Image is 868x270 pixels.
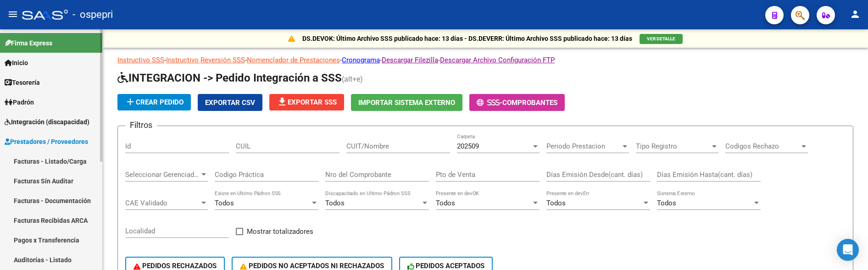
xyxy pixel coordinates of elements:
span: Todos [215,199,234,207]
span: VER DETALLE [647,36,675,41]
button: VER DETALLE [640,34,683,44]
span: Importar Sistema Externo [358,99,455,107]
mat-icon: add [125,96,136,107]
span: Todos [657,199,676,207]
span: Prestadores / Proveedores [5,137,88,147]
a: Instructivo SSS [117,56,164,64]
span: Padrón [5,97,34,107]
button: Exportar CSV [198,94,262,111]
span: Comprobantes [502,99,557,107]
mat-icon: menu [7,9,18,20]
span: Exportar SSS [277,98,337,106]
span: INTEGRACION -> Pedido Integración a SSS [117,72,342,84]
span: - [477,99,502,107]
span: (alt+e) [342,75,363,83]
span: Seleccionar Gerenciador [125,171,200,179]
button: Exportar SSS [269,94,344,110]
span: Codigos Rechazo [725,142,800,150]
button: Crear Pedido [117,94,191,110]
span: Todos [325,199,345,207]
a: Instructivo Reversión SSS [166,56,245,64]
mat-icon: person [850,9,861,20]
a: Nomenclador de Prestaciones [247,56,340,64]
span: Firma Express [5,38,52,48]
div: Open Intercom Messenger [837,239,859,261]
span: Tesorería [5,77,40,88]
h3: Filtros [125,119,157,132]
span: Tipo Registro [636,142,710,150]
a: Descargar Archivo Configuración FTP [440,56,555,64]
p: DS.DEVOK: Último Archivo SSS publicado hace: 13 días - DS.DEVERR: Último Archivo SSS publicado ha... [302,33,632,44]
span: Todos [436,199,455,207]
span: Crear Pedido [125,98,184,106]
span: Inicio [5,58,28,68]
span: Mostrar totalizadores [247,226,313,237]
span: Periodo Prestacion [546,142,621,150]
button: -Comprobantes [469,94,565,111]
span: Integración (discapacidad) [5,117,89,127]
span: CAE Validado [125,199,200,207]
span: Exportar CSV [205,99,255,107]
span: PEDIDOS NO ACEPTADOS NI RECHAZADOS [240,262,384,270]
span: PEDIDOS ACEPTADOS [407,262,485,270]
p: - - - - - [117,55,853,65]
a: Cronograma [342,56,380,64]
span: PEDIDOS RECHAZADOS [134,262,217,270]
span: 202509 [457,142,479,150]
a: Descargar Filezilla [382,56,438,64]
button: Importar Sistema Externo [351,94,462,111]
span: Todos [546,199,566,207]
span: - ospepri [72,5,113,25]
mat-icon: file_download [277,96,288,107]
